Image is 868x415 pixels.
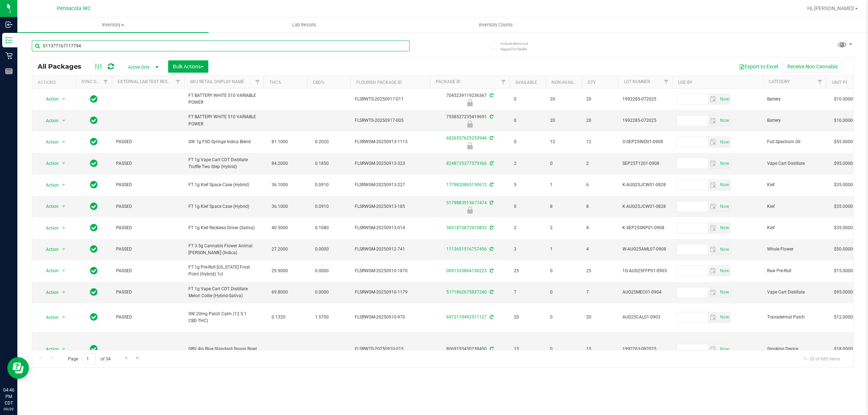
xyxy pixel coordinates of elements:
[550,224,578,231] span: 2
[59,116,68,126] span: select
[173,64,204,69] span: Bulk Actions
[429,99,511,106] div: Newly Received
[188,114,259,127] span: FT BATTERY WHITE 510 VARIABLE POWER
[767,346,822,352] span: Smoking Device
[59,158,68,168] span: select
[718,115,731,126] span: Set Current date
[550,96,578,103] span: 20
[622,314,668,321] span: AUG25CAL01-0903
[355,346,426,352] span: FLSRWTS-20250910-015
[188,138,259,145] span: SW 1g FSO Syringe Indica Blend
[718,344,731,355] span: Set Current date
[59,94,68,104] span: select
[90,94,98,104] span: In Sync
[718,312,730,322] span: select
[57,5,91,12] span: Pensacola WC
[586,117,614,124] span: 20
[830,158,859,169] span: $95.00000
[446,225,487,230] a: 3601873872910832
[586,246,614,253] span: 4
[90,180,98,190] span: In Sync
[59,223,68,233] span: select
[622,289,668,296] span: AUG25MEC01-0904
[446,268,487,273] a: 0091533864130223
[550,117,578,124] span: 20
[3,387,14,406] p: 04:46 PM CDT
[622,203,668,210] span: K-AUG25JCW01-0828
[17,22,209,28] span: Inventory
[172,76,184,88] a: Filter
[622,346,668,352] span: 1992263-082025
[90,344,98,354] span: In Sync
[188,92,259,106] span: FT BATTERY WHITE 510 VARIABLE POWER
[446,290,487,295] a: 5171862675837240
[678,80,692,85] a: Use By
[429,120,511,128] div: Newly Received
[429,206,511,214] div: Newly Received
[116,160,180,167] span: PASSED
[3,406,14,412] p: 09/20
[489,247,493,252] span: Sync from Compliance System
[767,203,822,210] span: Kief
[514,160,541,167] span: 2
[311,287,332,298] span: 0.0000
[355,224,426,231] span: FLSRWGM-20250913-014
[116,314,180,321] span: PASSED
[5,68,13,75] inline-svg: Reports
[39,180,59,190] span: Action
[188,157,259,170] span: FT 1g Vape Cart CDT Distillate Truffle Two Step (Hybrid)
[767,160,822,167] span: Vape Cart Distillate
[501,41,537,52] span: Include items not tagged for facility
[39,158,59,168] span: Action
[514,203,541,210] span: 0
[268,223,292,233] span: 40.5000
[798,353,846,364] span: 1 - 20 of 680 items
[355,268,426,274] span: FLSRWGM-20250910-1870
[807,5,854,11] span: Hi, [PERSON_NAME]!
[718,201,731,212] span: Set Current date
[59,287,68,298] span: select
[116,246,180,253] span: PASSED
[514,138,541,145] span: 0
[489,93,493,98] span: Sync from Compliance System
[830,244,859,254] span: $50.00000
[17,17,209,33] a: Inventory
[446,182,487,187] a: 1779820865150612
[769,79,790,84] a: Category
[429,114,511,128] div: 7558527235419691
[622,160,668,167] span: SEP25T1201-0908
[718,158,731,169] span: Set Current date
[39,266,59,276] span: Action
[586,96,614,103] span: 20
[59,180,68,190] span: select
[718,137,730,147] span: select
[489,346,493,351] span: Sync from Compliance System
[830,312,859,322] span: $12.00000
[268,266,292,276] span: 29.9000
[550,289,578,296] span: 0
[586,346,614,352] span: 15
[718,287,730,298] span: select
[550,268,578,274] span: 0
[708,312,718,322] span: select
[252,76,264,88] a: Filter
[311,180,332,190] span: 0.0910
[5,21,13,28] inline-svg: Inbound
[489,315,493,320] span: Sync from Compliance System
[355,160,426,167] span: FLSRWGM-20250913-323
[550,181,578,188] span: 1
[718,116,730,126] span: select
[446,315,487,320] a: 6972119492511127
[830,344,859,354] span: $18.00000
[708,158,718,168] span: select
[59,244,68,254] span: select
[59,344,68,354] span: select
[708,344,718,354] span: select
[514,268,541,274] span: 25
[39,94,59,104] span: Action
[429,346,511,352] div: 8069193430238450
[586,138,614,145] span: 12
[90,201,98,211] span: In Sync
[62,353,116,364] span: Page of 34
[355,203,426,210] span: FLSRWGM-20250913-185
